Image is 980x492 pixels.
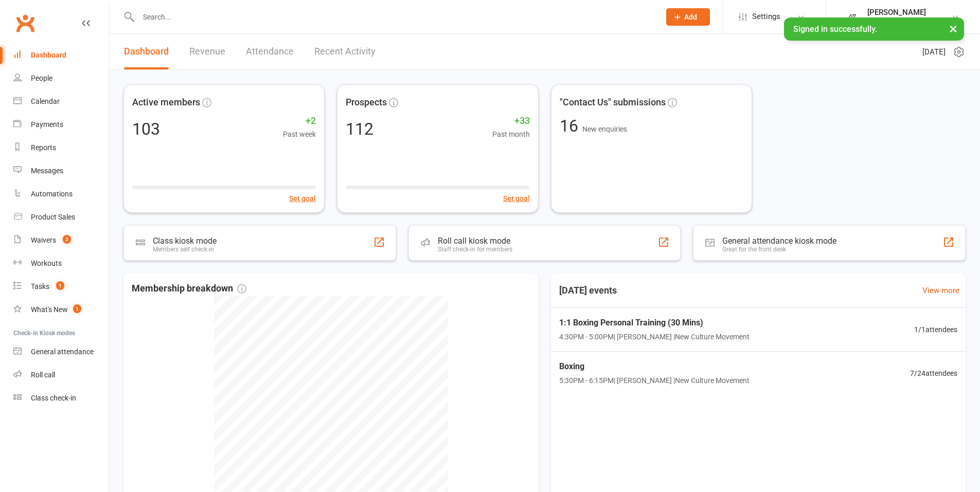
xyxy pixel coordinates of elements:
div: Reports [31,143,56,152]
input: Search... [135,10,653,24]
span: +33 [492,114,530,129]
a: Automations [13,183,109,206]
span: Boxing [559,360,750,373]
h3: [DATE] events [551,281,625,300]
a: View more [922,284,959,297]
div: 103 [132,121,160,137]
div: General attendance [31,348,94,356]
span: Past week [283,129,316,140]
span: 1 [56,281,64,290]
div: Payments [31,120,63,129]
div: Staff check-in for members [438,246,512,253]
a: Attendance [246,34,294,69]
span: 5:30PM - 6:15PM | [PERSON_NAME] | New Culture Movement [559,375,750,386]
div: Members self check-in [153,246,217,253]
img: thumb_image1748164043.png [842,7,862,27]
div: Class kiosk mode [153,236,217,246]
div: Messages [31,167,63,175]
button: Add [666,8,710,26]
div: General attendance kiosk mode [722,236,836,246]
div: Great for the front desk [722,246,836,253]
span: 1:1 Boxing Personal Training (30 Mins) [559,316,750,330]
span: 4:30PM - 5:00PM | [PERSON_NAME] | New Culture Movement [559,331,750,342]
div: People [31,74,52,82]
a: General attendance kiosk mode [13,340,109,363]
div: Roll call kiosk mode [438,236,512,246]
a: Recent Activity [314,34,376,69]
a: People [13,67,109,90]
button: × [944,17,963,40]
span: New enquiries [582,125,627,133]
a: Payments [13,113,109,136]
div: Calendar [31,97,60,105]
a: Dashboard [124,34,169,69]
span: 16 [560,116,582,136]
span: Membership breakdown [132,281,246,296]
a: Calendar [13,90,109,113]
a: Class kiosk mode [13,387,109,410]
div: Workouts [31,259,62,267]
div: What's New [31,305,68,314]
span: Signed in successfully. [793,24,877,34]
a: Revenue [189,34,225,69]
span: Active members [132,95,200,110]
a: Workouts [13,252,109,275]
a: Waivers 2 [13,229,109,252]
a: Roll call [13,363,109,387]
div: New Culture Movement [867,17,942,26]
div: 112 [346,121,373,137]
a: Product Sales [13,206,109,229]
span: Add [684,13,697,21]
div: Roll call [31,371,55,379]
span: 2 [63,235,71,244]
a: What's New1 [13,298,109,321]
span: "Contact Us" submissions [560,95,666,110]
span: +2 [283,114,316,129]
span: 7 / 24 attendees [910,368,957,379]
span: 1 [73,304,81,313]
span: Prospects [346,95,387,110]
span: Past month [492,129,530,140]
a: Clubworx [12,10,38,36]
div: Dashboard [31,51,66,59]
div: Automations [31,190,73,198]
button: Set goal [289,193,316,204]
div: [PERSON_NAME] [867,8,942,17]
button: Set goal [503,193,530,204]
a: Messages [13,159,109,183]
a: Tasks 1 [13,275,109,298]
div: Tasks [31,282,49,290]
span: 1 / 1 attendees [914,324,957,335]
a: Reports [13,136,109,159]
span: Settings [752,5,780,28]
div: Product Sales [31,213,75,221]
div: Waivers [31,236,56,244]
div: Class check-in [31,394,76,402]
span: [DATE] [922,46,946,58]
a: Dashboard [13,44,109,67]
